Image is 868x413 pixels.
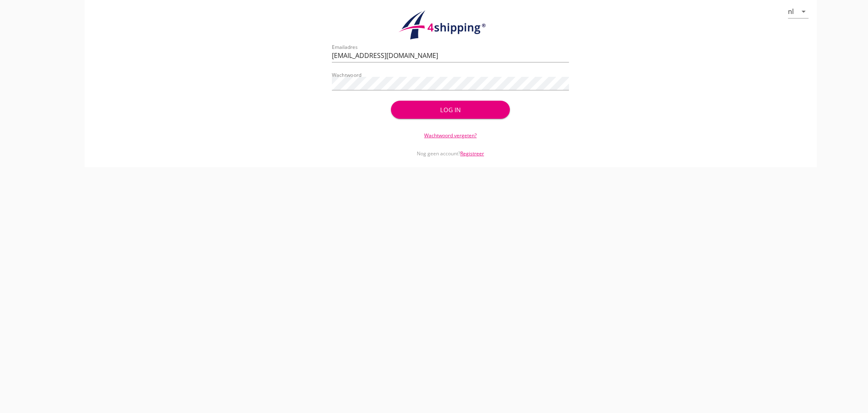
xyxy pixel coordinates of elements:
[332,49,569,62] input: Emailadres
[799,7,809,16] i: arrow_drop_down
[424,132,477,139] a: Wachtwoord vergeten?
[404,105,496,115] div: Log in
[788,8,794,15] div: nl
[460,150,484,157] a: Registreer
[391,101,509,119] button: Log in
[332,139,569,157] div: Nog geen account?
[397,10,504,40] img: logo.1f945f1d.svg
